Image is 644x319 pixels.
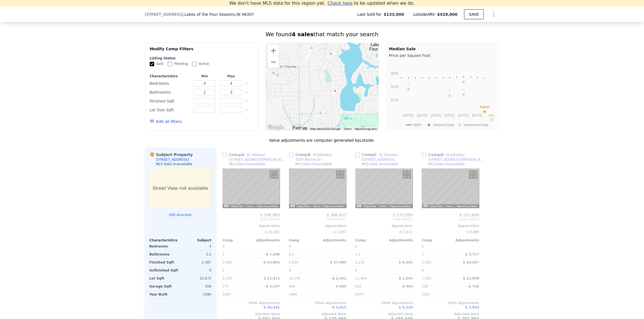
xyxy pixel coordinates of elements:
text: Subject [479,105,490,109]
span: $ 8,689 [467,230,479,234]
div: Map [223,168,280,208]
button: Show Options [488,9,499,20]
span: 0.60 [314,153,322,157]
span: $ 306,437 [327,213,346,217]
span: 7,362 [422,276,431,280]
span: 4 [355,244,358,248]
span: $ 1,954 [399,276,413,280]
div: Bathrooms [150,88,190,96]
button: Toggle fullscreen view [469,170,477,179]
span: 0.43 [447,153,455,157]
div: Appreciation [355,224,413,228]
span: Sold [DATE] [223,217,280,222]
label: Active [192,62,209,66]
span: , IN 46307 [235,12,254,17]
a: Open this area in Google Maps (opens a new window) [267,124,285,131]
div: Adjusted Value [422,312,479,316]
button: Keyboard shortcuts [357,205,361,207]
text: Selected Comp [433,123,454,127]
div: - [252,291,280,298]
button: Clear [246,100,248,102]
div: MLS Data Unavailable [362,162,399,166]
div: 12,672 [182,275,211,282]
div: Comp [422,238,451,242]
span: -$ 742 [467,284,479,288]
span: $428,000 [437,12,458,17]
a: Open this area in Google Maps (opens a new window) [224,201,242,208]
span: $ 5,717 [465,252,479,256]
div: Subject [180,238,211,242]
span: [STREET_ADDRESS] [145,12,183,17]
div: Min [192,74,217,78]
div: Comp B [289,152,334,157]
div: - [319,251,346,258]
span: Lotside ARV [413,12,437,17]
div: 2,387 [182,259,211,266]
div: Subject Property [149,152,193,157]
span: $ 272,000 [393,213,413,217]
div: Map [355,168,413,208]
a: [STREET_ADDRESS][PERSON_NAME][PERSON_NAME] [223,157,287,162]
div: - [452,267,479,274]
span: $ 37,480 [330,260,346,264]
span: $ 695 [336,284,346,288]
text: Sep [488,114,495,117]
span: -$ 2,432 [331,276,346,280]
div: 4 [182,242,211,250]
span: 2,850 [223,260,232,264]
text: $100 [391,98,398,102]
span: Sold [DATE] [422,217,479,222]
span: ( miles) [244,153,268,157]
div: 4069a Bush Hill Ct [309,45,315,55]
text: B [462,75,464,79]
button: Zoom out [268,57,279,68]
div: Bathrooms [149,251,179,258]
a: Terms (opens in new tab) [379,205,387,208]
div: 2.5 [289,251,317,258]
div: Street View not available [149,168,211,208]
div: Finished Sqft [150,97,190,105]
img: Google [357,201,375,208]
img: Google [224,201,242,208]
div: Unfinished Sqft [149,267,179,274]
svg: A chart. [389,59,496,128]
text: [DATE] [403,114,413,117]
span: 0.72 [381,153,388,157]
text: [DATE] [417,114,427,117]
span: $ 5,528 [399,305,413,309]
div: MLS Data Unavailable [296,162,332,166]
button: Map Data [298,204,310,208]
div: 1990 [182,291,211,298]
a: 3507 Marine Dr [289,157,321,162]
div: 1975 [355,291,383,298]
div: Appreciation [422,224,479,228]
text: [DATE] [444,114,455,117]
a: Open this area in Google Maps (opens a new window) [357,201,375,208]
div: Price per Square Foot [389,52,496,59]
div: Comp [355,238,384,242]
a: Open this area in Google Maps (opens a new window) [423,201,441,208]
span: Check here [328,1,353,6]
div: Comp [289,238,318,242]
span: $ 36,441 [264,305,280,309]
text: A [407,83,410,86]
button: Zoom in [268,45,279,56]
text: Unselected Comp [464,123,488,127]
button: Map Data [232,204,243,208]
div: [STREET_ADDRESS][PERSON_NAME][PERSON_NAME] [229,157,287,162]
a: Report a problem [324,205,345,208]
div: Comp D [422,152,467,157]
div: 3507 Marine Dr [328,51,334,61]
span: Map data ©2025 Google [311,127,341,130]
div: Street View [422,168,479,208]
div: Appreciation [289,224,346,228]
span: 0 [223,268,225,272]
img: Google [290,201,309,208]
span: 0 [422,268,424,272]
span: 529 [422,284,428,288]
button: Keyboard shortcuts [291,205,294,207]
div: [STREET_ADDRESS][PERSON_NAME] [428,157,486,162]
div: 2.5 [355,251,383,258]
div: Adjustments [251,238,280,242]
a: Open this area in Google Maps (opens a new window) [290,201,309,208]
